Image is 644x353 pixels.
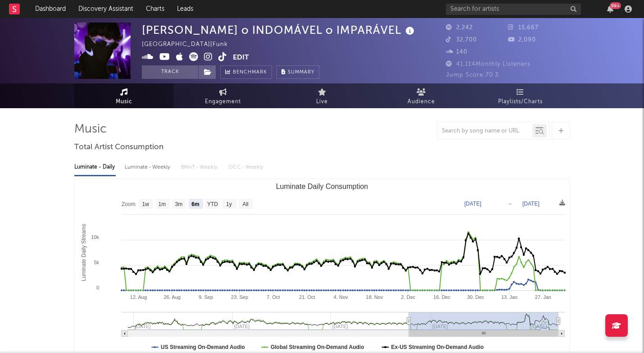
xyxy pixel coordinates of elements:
[464,201,481,207] text: [DATE]
[74,83,173,108] a: Music
[161,344,245,350] text: US Streaming On-Demand Audio
[142,65,198,79] button: Track
[433,294,450,300] text: 16. Dec
[191,201,199,207] text: 6m
[142,39,238,50] div: [GEOGRAPHIC_DATA] | Funk
[446,25,473,31] span: 2,242
[277,65,319,79] button: Summary
[74,160,116,175] div: Luminate - Daily
[299,294,315,300] text: 21. Oct
[81,224,87,281] text: Luminate Daily Streams
[233,52,249,64] button: Edit
[408,96,435,107] span: Audience
[471,83,570,108] a: Playlists/Charts
[507,201,512,207] text: →
[522,201,540,207] text: [DATE]
[233,67,267,78] span: Benchmark
[607,5,613,13] button: 99+
[242,201,248,207] text: All
[231,294,248,300] text: 23. Sep
[334,294,348,300] text: 4. Nov
[467,294,484,300] text: 30. Dec
[366,294,383,300] text: 18. Nov
[125,160,172,175] div: Luminate - Weekly
[391,344,484,350] text: Ex-US Streaming On-Demand Audio
[508,25,539,31] span: 15,667
[220,65,272,79] a: Benchmark
[501,294,517,300] text: 13. Jan
[164,294,181,300] text: 26. Aug
[288,70,314,75] span: Summary
[272,83,372,108] a: Live
[535,294,551,300] text: 27. Jan
[446,4,581,15] input: Search for artists
[446,72,499,78] span: Jump Score: 70.3
[207,201,218,207] text: YTD
[446,61,531,67] span: 41,114 Monthly Listeners
[205,96,241,107] span: Engagement
[199,294,213,300] text: 9. Sep
[446,37,477,43] span: 32,700
[74,142,163,153] span: Total Artist Consumption
[91,234,99,240] text: 10k
[130,294,147,300] text: 12. Aug
[94,260,99,265] text: 5k
[267,294,280,300] text: 7. Oct
[122,201,136,207] text: Zoom
[437,128,532,135] input: Search by song name or URL
[96,285,99,290] text: 0
[142,23,417,37] div: [PERSON_NAME] o INDOMÁVEL o IMPARÁVEL
[271,344,364,350] text: Global Streaming On-Demand Audio
[173,83,272,108] a: Engagement
[116,96,132,107] span: Music
[316,96,328,107] span: Live
[401,294,415,300] text: 2. Dec
[175,201,183,207] text: 3m
[159,201,166,207] text: 1m
[446,49,467,55] span: 140
[226,201,232,207] text: 1y
[142,201,150,207] text: 1w
[276,183,368,190] text: Luminate Daily Consumption
[498,96,543,107] span: Playlists/Charts
[610,2,621,9] div: 99 +
[508,37,536,43] span: 2,090
[372,83,471,108] a: Audience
